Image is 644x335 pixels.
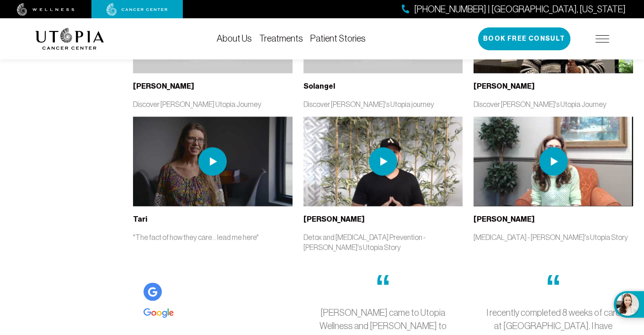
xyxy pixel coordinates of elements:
b: [PERSON_NAME] [474,82,535,90]
img: thumbnail [133,117,293,206]
img: play icon [539,147,568,175]
button: Book Free Consult [478,27,570,50]
b: Tari [133,215,147,223]
span: “ [545,268,561,306]
img: logo [35,28,104,50]
b: [PERSON_NAME] [133,82,194,90]
a: [PHONE_NUMBER] | [GEOGRAPHIC_DATA], [US_STATE] [402,3,626,16]
img: Google [144,282,162,301]
p: Discover [PERSON_NAME]'s Utopia journey [303,99,463,109]
p: Discover [PERSON_NAME]'s Utopia Journey [474,99,633,109]
p: [MEDICAL_DATA] - [PERSON_NAME]'s Utopia Story [474,232,633,242]
a: Treatments [259,33,303,43]
p: "The fact of how they care... lead me here" [133,232,293,242]
img: play icon [198,147,227,175]
img: thumbnail [303,117,463,206]
p: Detox and [MEDICAL_DATA] Prevention - [PERSON_NAME]'s Utopia Story [303,232,463,252]
b: [PERSON_NAME] [303,215,365,223]
span: [PHONE_NUMBER] | [GEOGRAPHIC_DATA], [US_STATE] [414,3,626,16]
img: thumbnail [474,117,633,206]
img: icon-hamburger [596,35,609,43]
p: Discover [PERSON_NAME] Utopia Journey [133,99,293,109]
img: cancer center [106,3,168,16]
a: About Us [217,33,252,43]
img: Google [144,308,174,318]
b: [PERSON_NAME] [474,215,535,223]
span: “ [375,268,391,306]
img: play icon [369,147,397,175]
a: Patient Stories [310,33,366,43]
b: Solangel [303,82,335,90]
img: wellness [17,3,75,16]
